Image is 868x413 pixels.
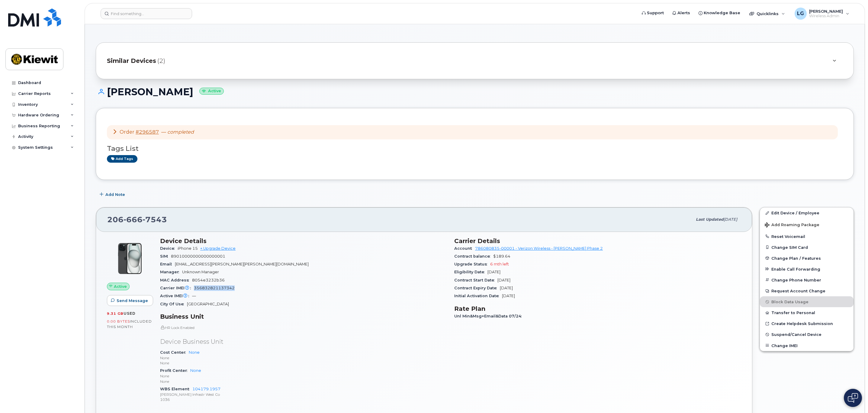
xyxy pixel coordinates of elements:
[105,192,125,197] span: Add Note
[160,313,447,320] h3: Business Unit
[454,314,525,318] span: Unl Min&Msg+Email&Data 07/24
[500,286,513,290] span: [DATE]
[120,129,134,135] span: Order
[160,397,447,402] p: 1036
[175,262,309,266] span: [EMAIL_ADDRESS][PERSON_NAME][PERSON_NAME][DOMAIN_NAME]
[160,387,192,391] span: WBS Element
[454,246,475,251] span: Account
[117,298,148,304] span: Send Message
[487,270,500,274] span: [DATE]
[160,392,447,397] p: [PERSON_NAME] Infrastr West Co
[160,337,447,346] p: Device Business Unit
[497,278,510,282] span: [DATE]
[192,278,225,282] span: 8054e3232b36
[107,319,130,324] span: 0.00 Bytes
[475,246,603,251] a: 786080835-00001 - Verizon Wireless - [PERSON_NAME] Phase 2
[200,246,236,251] a: + Upgrade Device
[160,246,178,251] span: Device
[160,270,182,274] span: Manager
[490,262,509,266] span: 6 mth left
[760,231,854,242] button: Reset Voicemail
[760,207,854,218] a: Edit Device / Employee
[454,262,490,266] span: Upgrade Status
[171,254,225,259] span: 89010000000000000001
[112,240,148,277] img: iPhone_15_Black.png
[107,145,843,152] h3: Tags List
[760,296,854,307] button: Block Data Usage
[160,286,194,290] span: Carrier IMEI
[114,284,127,289] span: Active
[760,253,854,264] button: Change Plan / Features
[454,237,741,245] h3: Carrier Details
[136,129,159,135] a: #296587
[194,286,235,290] span: 356832821137342
[771,267,820,271] span: Enable Call Forwarding
[160,237,447,245] h3: Device Details
[454,286,500,290] span: Contract Expiry Date
[199,88,224,95] small: Active
[760,218,854,231] button: Add Roaming Package
[696,217,724,222] span: Last updated
[160,254,171,259] span: SIM
[192,387,220,391] a: 104179.1957
[454,254,493,259] span: Contract balance
[96,86,854,97] h1: [PERSON_NAME]
[182,270,219,274] span: Unknown Manager
[760,318,854,329] a: Create Helpdesk Submission
[160,368,190,373] span: Profit Center
[848,393,858,403] img: Open chat
[760,329,854,340] button: Suspend/Cancel Device
[493,254,510,259] span: $189.64
[161,129,194,135] span: —
[160,355,447,360] p: None
[143,215,167,224] span: 7543
[124,215,143,224] span: 666
[771,256,821,260] span: Change Plan / Features
[160,373,447,379] p: None
[760,285,854,296] button: Request Account Change
[107,57,156,65] span: Similar Devices
[760,307,854,318] button: Transfer to Personal
[760,264,854,275] button: Enable Call Forwarding
[124,311,136,316] span: used
[454,294,502,298] span: Initial Activation Date
[760,340,854,351] button: Change IMEI
[454,305,741,312] h3: Rate Plan
[760,275,854,285] button: Change Phone Number
[160,262,175,266] span: Email
[454,270,487,274] span: Eligibility Date
[107,215,167,224] span: 206
[502,294,515,298] span: [DATE]
[190,368,201,373] a: None
[160,302,187,306] span: City Of Use
[192,294,196,298] span: —
[189,350,200,355] a: None
[157,57,165,65] span: (2)
[187,302,229,306] span: [GEOGRAPHIC_DATA]
[107,295,153,306] button: Send Message
[178,246,198,251] span: iPhone 15
[160,294,192,298] span: Active IMEI
[160,278,192,282] span: MAC Address
[160,350,189,355] span: Cost Center
[724,217,737,222] span: [DATE]
[96,189,130,200] button: Add Note
[160,379,447,384] p: None
[760,242,854,253] button: Change SIM Card
[107,155,137,163] a: Add tags
[167,129,194,135] em: completed
[160,325,447,330] p: HR Lock Enabled
[771,332,821,337] span: Suspend/Cancel Device
[107,319,152,329] span: included this month
[107,311,124,316] span: 9.31 GB
[160,360,447,366] p: None
[454,278,497,282] span: Contract Start Date
[765,223,819,228] span: Add Roaming Package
